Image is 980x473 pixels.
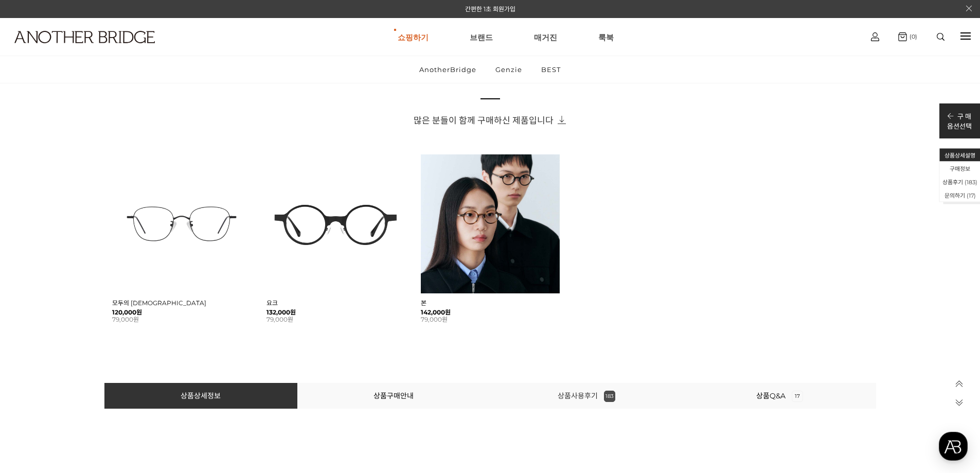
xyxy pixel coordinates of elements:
li: 79,000원 [421,316,560,324]
span: 홈 [32,342,39,350]
a: Genzie [487,56,531,83]
img: cart [898,32,907,41]
span: (0) [907,33,917,40]
img: 요크 글라스 - 트렌디한 디자인의 유니크한 안경 이미지 [266,154,405,293]
a: 대화 [68,326,133,352]
span: 설정 [159,342,171,350]
a: (0) [898,32,917,41]
strong: 120,000원 [112,309,251,317]
a: 모두의 [DEMOGRAPHIC_DATA] [112,299,206,307]
a: logo [5,31,152,68]
a: AnotherBridge [411,56,485,83]
img: 본 - 동그란 렌즈로 돋보이는 아세테이트 안경 이미지 [421,154,560,293]
a: 매거진 [534,19,557,56]
img: cart [871,32,879,41]
strong: 142,000원 [421,309,560,317]
span: 183 [967,179,975,186]
img: 모두의 안경 - 다양한 크기에 맞춘 다용도 디자인 이미지 [112,154,251,293]
li: 79,000원 [266,316,405,324]
a: 쇼핑하기 [398,19,429,56]
p: 구 매 [947,111,972,121]
p: 옵션선택 [947,121,972,131]
h3: 많은 분들이 함께 구매하신 제품입니다 [104,113,876,126]
li: 79,000원 [112,316,251,324]
span: 대화 [94,342,106,351]
a: BEST [532,56,569,83]
a: 요크 [266,299,278,307]
img: search [937,33,945,41]
a: 상품Q&A [756,391,803,400]
a: 간편한 1초 회원가입 [465,5,515,13]
a: 본 [421,299,426,307]
a: 브랜드 [470,19,493,56]
strong: 132,000원 [266,309,405,317]
a: 룩북 [598,19,614,56]
span: 183 [604,391,615,402]
img: logo [14,31,155,43]
a: 설정 [133,326,198,352]
span: 17 [792,391,803,402]
a: 상품상세정보 [181,391,221,400]
a: 상품구매안내 [373,391,414,400]
a: 홈 [3,326,68,352]
a: 상품사용후기 [558,391,615,400]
